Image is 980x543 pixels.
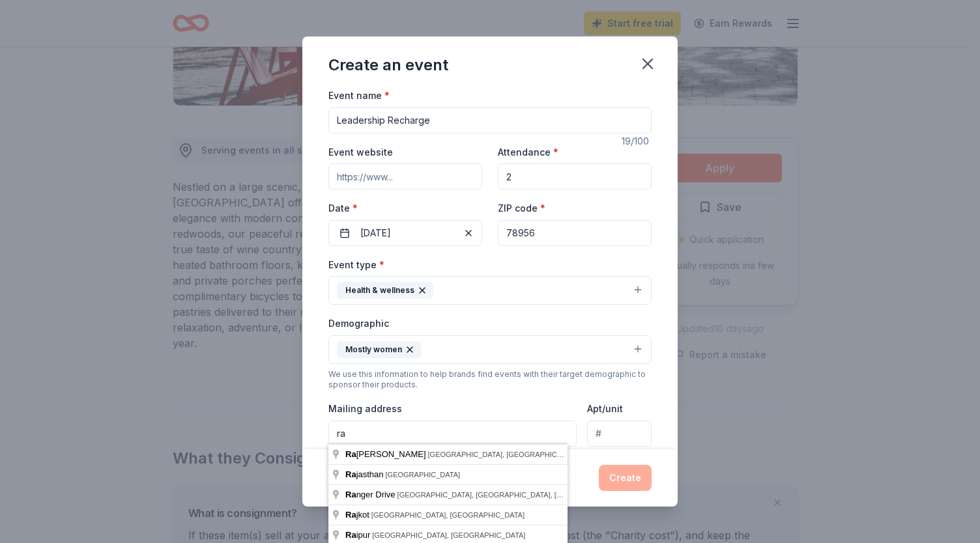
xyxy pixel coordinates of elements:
input: Spring Fundraiser [328,107,652,133]
label: Event type [328,258,384,271]
input: 20 [498,163,652,189]
div: We use this information to help brands find events with their target demographic to sponsor their... [328,369,652,390]
span: Ra [345,469,356,479]
label: Apt/unit [587,402,623,415]
label: Mailing address [328,402,402,415]
input: # [587,421,652,447]
span: jasthan [345,469,386,479]
span: [GEOGRAPHIC_DATA], [GEOGRAPHIC_DATA] [371,511,525,519]
span: [GEOGRAPHIC_DATA], [GEOGRAPHIC_DATA] [372,531,525,539]
label: Demographic [328,317,389,330]
span: Ra [345,530,356,540]
button: [DATE] [328,220,482,246]
span: [PERSON_NAME] [345,449,428,459]
span: nger Drive [345,490,397,499]
input: https://www... [328,163,482,189]
button: Mostly women [328,335,652,364]
span: Ra [345,490,356,499]
div: 19 /100 [622,133,652,149]
label: Event name [328,89,390,102]
span: [GEOGRAPHIC_DATA] [386,471,461,479]
input: Enter a US address [328,421,577,447]
input: 12345 (U.S. only) [498,220,652,246]
span: Ra [345,510,356,520]
span: Ra [345,449,356,459]
span: [GEOGRAPHIC_DATA], [GEOGRAPHIC_DATA] [428,451,581,458]
span: [GEOGRAPHIC_DATA], [GEOGRAPHIC_DATA], [GEOGRAPHIC_DATA] [397,491,629,499]
button: Health & wellness [328,276,652,305]
label: Event website [328,146,393,159]
div: Create an event [328,55,448,76]
span: jkot [345,510,371,520]
div: Health & wellness [337,282,433,299]
div: Mostly women [337,341,421,358]
label: Date [328,202,482,215]
label: Attendance [498,146,558,159]
label: ZIP code [498,202,545,215]
span: ipur [345,530,372,540]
